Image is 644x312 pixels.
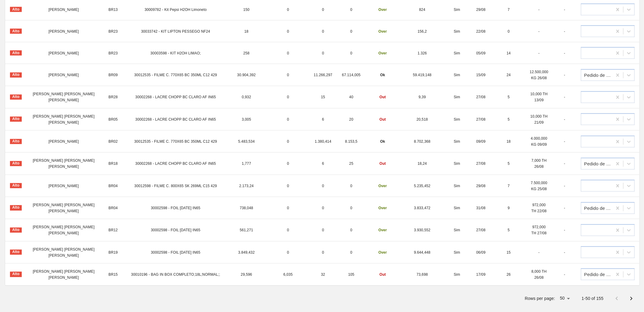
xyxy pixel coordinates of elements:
span: Over [378,51,387,55]
span: 14 [507,51,511,55]
span: Over [378,206,387,210]
span: 0 [287,251,289,255]
span: 5 [508,118,510,122]
span: Ok [380,140,385,144]
span: - [538,251,540,255]
span: 30002268 - LACRE CHOPP BC CLARO AF IN65 [135,95,216,99]
span: 0 [322,51,324,55]
span: [PERSON_NAME] [48,51,79,55]
span: - [564,251,565,255]
span: - [564,118,565,122]
span: [PERSON_NAME] [PERSON_NAME] [PERSON_NAME] [33,159,95,169]
span: 0,932 [242,95,251,99]
span: Over [378,8,387,12]
span: 30002598 - FOIL [DATE] IN65 [151,206,200,210]
span: 0 [322,29,324,34]
span: 30002598 - FOIL [DATE] IN65 [151,251,200,255]
span: BR28 [108,95,118,99]
span: 0 [287,95,289,99]
span: 20 [349,118,354,122]
span: BR12 [108,228,118,232]
span: 20,518 [417,118,428,122]
span: 15/09 [476,73,485,77]
span: Sim [454,51,460,55]
span: 27/08 [476,118,485,122]
span: BR04 [108,206,118,210]
span: 18,24 [418,162,427,166]
span: [PERSON_NAME] [48,73,79,77]
span: 30012535 - FILME C. 770X65 BC 350ML C12 429 [134,73,217,77]
span: Over [378,251,387,255]
span: 972,000 TH 27/08 [531,225,547,236]
span: 8,000 TH 26/08 [531,270,546,280]
span: 06/09 [476,251,485,255]
span: - [564,162,565,166]
span: 7 [508,184,510,188]
span: 0 [350,184,352,188]
span: 30009782 - Kit Pepsi H2OH Limoneto [145,8,207,12]
span: BR23 [108,51,118,55]
span: 0 [350,228,352,232]
span: Alto [10,139,22,144]
span: Over [378,228,387,232]
span: 27/08 [476,95,485,99]
span: 150 [243,8,249,12]
span: 0 [287,8,289,12]
span: 0 [350,206,352,210]
span: 9.644,448 [414,251,431,255]
span: - [564,228,565,232]
span: 09/09 [476,140,485,144]
span: Over [378,29,387,34]
span: - [538,29,540,34]
span: 30.904,392 [237,73,256,77]
span: Ok [380,73,385,77]
span: 40 [349,95,354,99]
span: 30033742 - KIT LIPTON PESSEGO NF24 [141,29,210,34]
span: 0 [287,29,289,34]
span: BR04 [108,184,118,188]
span: 972,000 TH 22/08 [531,203,547,213]
span: 0 [322,228,324,232]
span: 0 [287,228,289,232]
span: - [564,206,565,210]
span: 1.380,414 [315,140,332,144]
span: 9,39 [419,95,426,99]
span: Alto [10,228,22,233]
span: 15 [321,95,325,99]
span: 10,000 TH 21/09 [530,115,548,125]
span: [PERSON_NAME] [48,8,79,12]
span: 11.266,297 [314,73,332,77]
span: Alto [10,161,22,166]
span: 67.114,005 [342,73,361,77]
span: 1,777 [242,162,251,166]
span: Out [380,162,386,166]
span: 30012535 - FILME C. 770X65 BC 350ML C12 429 [134,140,217,144]
span: [PERSON_NAME] [PERSON_NAME] [PERSON_NAME] [33,248,95,258]
span: Alto [10,205,22,210]
span: Over [378,184,387,188]
span: - [538,51,540,55]
span: 32 [321,273,325,277]
span: [PERSON_NAME] [PERSON_NAME] [PERSON_NAME] [33,270,95,280]
span: 156,2 [418,29,427,34]
span: - [564,273,565,277]
span: [PERSON_NAME] [48,184,79,188]
span: 25 [349,162,354,166]
span: BR09 [108,73,118,77]
span: 1.326 [418,51,427,55]
span: BR02 [108,140,118,144]
span: 0 [287,51,289,55]
span: 105 [348,273,354,277]
span: BR05 [108,118,118,122]
span: - [564,140,565,144]
span: 5.483,534 [238,140,255,144]
span: 30002598 - FOIL [DATE] IN65 [151,228,200,232]
span: 15 [507,251,511,255]
span: 3.833,472 [414,206,431,210]
span: 10,000 TH 13/09 [530,92,548,102]
span: 27/08 [476,162,485,166]
span: 22/08 [476,29,485,34]
span: 824 [419,8,425,12]
span: 24 [507,73,511,77]
span: 0 [287,73,289,77]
